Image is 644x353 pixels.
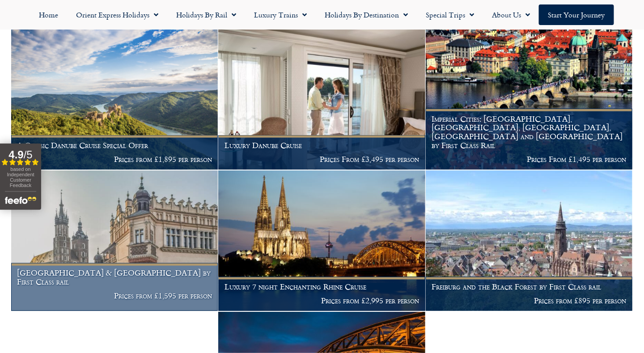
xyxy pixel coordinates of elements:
a: [GEOGRAPHIC_DATA] & [GEOGRAPHIC_DATA] by First Class rail Prices from £1,595 per person [11,170,218,312]
a: Luxury 7 night Enchanting Rhine Cruise Prices from £2,995 per person [218,170,425,312]
a: A Classic Danube Cruise Special Offer Prices from £1,895 per person [11,29,218,170]
a: Luxury Trains [245,4,316,25]
a: Special Trips [417,4,483,25]
h1: Luxury Danube Cruise [225,141,419,150]
a: Holidays by Destination [316,4,417,25]
a: Start your Journey [539,4,614,25]
p: Prices From £1,495 per person [432,155,626,164]
p: Prices From £3,495 per person [225,155,419,164]
a: About Us [483,4,539,25]
p: Prices from £895 per person [432,297,626,306]
h1: Freiburg and the Black Forest by First Class rail [432,283,626,292]
h1: A Classic Danube Cruise Special Offer [17,141,212,150]
h1: [GEOGRAPHIC_DATA] & [GEOGRAPHIC_DATA] by First Class rail [17,268,212,286]
p: Prices from £1,895 per person [17,155,212,164]
a: Imperial Cities: [GEOGRAPHIC_DATA], [GEOGRAPHIC_DATA], [GEOGRAPHIC_DATA], [GEOGRAPHIC_DATA] and [... [426,29,633,170]
a: Freiburg and the Black Forest by First Class rail Prices from £895 per person [426,170,633,312]
h1: Imperial Cities: [GEOGRAPHIC_DATA], [GEOGRAPHIC_DATA], [GEOGRAPHIC_DATA], [GEOGRAPHIC_DATA] and [... [432,115,626,150]
a: Home [30,4,67,25]
h1: Luxury 7 night Enchanting Rhine Cruise [225,283,419,292]
p: Prices from £2,995 per person [225,297,419,306]
nav: Menu [4,4,640,25]
a: Orient Express Holidays [67,4,167,25]
a: Luxury Danube Cruise Prices From £3,495 per person [218,29,425,170]
p: Prices from £1,595 per person [17,291,212,300]
a: Holidays by Rail [167,4,245,25]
